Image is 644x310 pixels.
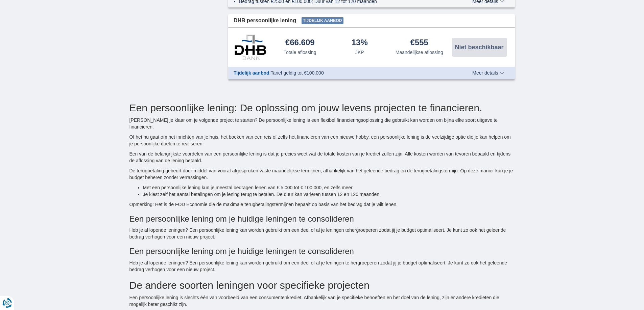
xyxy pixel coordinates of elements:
button: Meer details [467,70,509,76]
h2: Een persoonlijke lening: De oplossing om jouw levens projecten te financieren. [129,102,515,113]
p: Heb je al lopende leningen? Een persoonlijke lening kan worden gebruikt om een deel of al je leni... [129,259,515,273]
span: Tijdelijk aanbod [302,17,343,24]
p: De terugbetaling gebeurt door middel van vooraf afgesproken vaste maandelijkse termijnen, afhanke... [129,167,515,181]
div: JKP [355,49,364,56]
li: Met een persoonlijke lening kun je meestal bedragen lenen van € 5.000 tot € 100.000, en zelfs meer. [143,184,515,191]
div: Maandelijkse aflossing [396,49,443,56]
p: Opmerking: Het is de FOD Economie die de maximale terugbetalingstermijnen bepaalt op basis van he... [129,201,515,208]
div: Totale aflossing [284,49,316,56]
span: DHB persoonlijke lening [234,17,296,25]
div: : [228,69,453,76]
p: [PERSON_NAME] je klaar om je volgende project te starten? De persoonlijke lening is een flexibel ... [129,117,515,130]
span: Meer details [472,71,504,75]
span: Tarief geldig tot €100.000 [270,70,324,76]
h3: Een persoonlijke lening om je huidige leningen te consolideren [129,247,515,256]
h2: De andere soorten leningen voor specifieke projecten [129,280,515,291]
span: Tijdelijk aanbod [234,70,269,76]
li: Je kiest zelf het aantal betalingen om je lening terug te betalen. De duur kan variëren tussen 12... [143,191,515,198]
div: €66.609 [285,38,315,48]
p: Een persoonlijke lening is slechts één van voorbeeld van een consumentenkrediet. Afhankelijk van ... [129,294,515,308]
span: Niet beschikbaar [455,44,503,50]
h3: Een persoonlijke lening om je huidige leningen te consolideren [129,215,515,223]
div: 13% [352,38,368,48]
div: €555 [410,38,428,48]
p: Een van de belangrijkste voordelen van een persoonlijke lening is dat je precies weet wat de tota... [129,150,515,164]
img: product.pl.alt DHB Bank [234,34,267,60]
p: Of het nu gaat om het inrichten van je huis, het boeken van een reis of zelfs het financieren van... [129,134,515,147]
button: Niet beschikbaar [452,38,507,57]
